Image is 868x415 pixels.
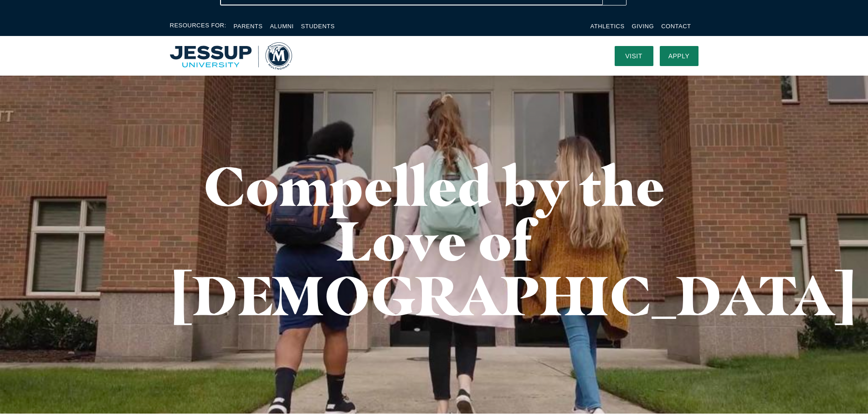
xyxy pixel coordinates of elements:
a: Students [301,23,335,30]
a: Parents [234,23,263,30]
h1: Compelled by the Love of [DEMOGRAPHIC_DATA] [170,159,699,323]
img: Multnomah University Logo [170,42,292,70]
span: Resources For: [170,21,226,31]
a: Athletics [591,23,625,30]
a: Visit [615,46,653,66]
a: Contact [661,23,691,30]
a: Giving [632,23,654,30]
a: Home [170,42,292,70]
a: Alumni [270,23,293,30]
a: Apply [660,46,699,66]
